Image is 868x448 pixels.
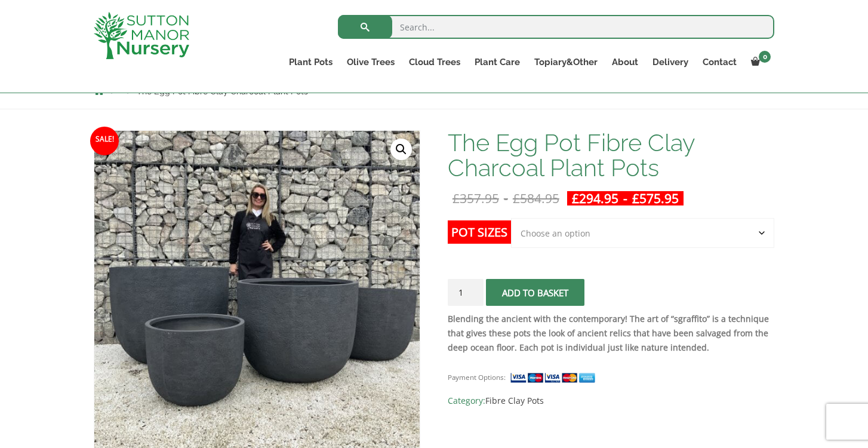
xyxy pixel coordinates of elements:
[527,54,605,70] a: Topiary&Other
[467,54,527,70] a: Plant Care
[572,190,618,207] bdi: 294.95
[695,54,744,70] a: Contact
[94,86,774,96] nav: Breadcrumbs
[448,373,506,382] small: Payment Options:
[645,54,695,70] a: Delivery
[390,139,412,160] a: View full-screen image gallery
[510,372,599,384] img: payment supported
[448,394,774,408] span: Category:
[572,190,579,207] span: £
[513,190,559,207] bdi: 584.95
[90,127,119,155] span: Sale!
[632,190,679,207] bdi: 575.95
[567,191,684,205] ins: -
[402,54,467,70] a: Cloud Trees
[94,12,189,59] img: logo
[486,279,584,306] button: Add to basket
[448,191,564,205] del: -
[453,190,499,207] bdi: 357.95
[448,130,774,180] h1: The Egg Pot Fibre Clay Charcoal Plant Pots
[340,54,402,70] a: Olive Trees
[632,190,639,207] span: £
[448,279,484,306] input: Product quantity
[759,51,771,63] span: 0
[448,220,511,244] label: Pot Sizes
[282,54,340,70] a: Plant Pots
[513,190,520,207] span: £
[485,395,544,406] a: Fibre Clay Pots
[744,54,774,70] a: 0
[605,54,645,70] a: About
[453,190,460,207] span: £
[338,15,774,39] input: Search...
[448,313,769,353] strong: Blending the ancient with the contemporary! The art of “sgraffito” is a technique that gives thes...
